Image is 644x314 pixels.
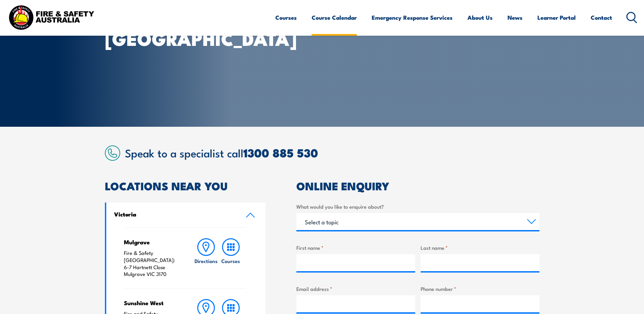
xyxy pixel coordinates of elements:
a: Contact [591,8,612,27]
h4: Sunshine West [124,299,181,307]
h2: LOCATIONS NEAR YOU [105,181,266,190]
a: Courses [275,8,297,27]
a: Victoria [106,203,266,227]
a: 1300 885 530 [243,143,318,161]
a: Course Calendar [312,8,357,27]
h6: Courses [221,257,240,264]
h6: Directions [195,257,218,264]
a: Emergency Response Services [372,8,453,27]
label: Last name [421,244,539,251]
a: Courses [219,238,243,278]
h2: Speak to a specialist call [125,146,539,159]
p: Fire & Safety [GEOGRAPHIC_DATA]: 6-7 Hartnett Close Mulgrave VIC 3170 [124,249,181,278]
label: Phone number [421,285,539,293]
h4: Victoria [114,210,236,218]
h2: ONLINE ENQUIRY [296,181,539,190]
h4: Mulgrave [124,238,181,246]
a: Directions [194,238,218,278]
label: Email address [296,285,415,293]
a: About Us [467,8,493,27]
label: First name [296,244,415,251]
a: News [508,8,522,27]
a: Learner Portal [537,8,576,27]
label: What would you like to enquire about? [296,203,539,210]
